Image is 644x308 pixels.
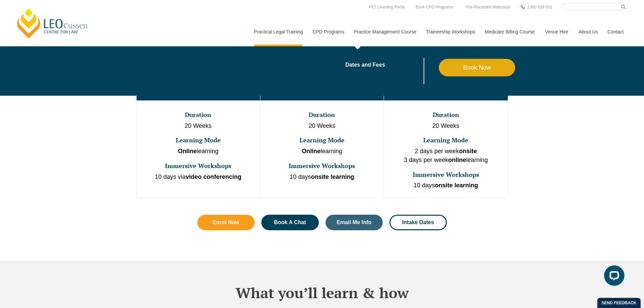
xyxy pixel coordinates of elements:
[261,137,383,144] h3: Learning Mode
[414,3,455,11] a: Book CPD Programs
[261,112,383,118] h3: Duration
[459,148,477,155] strong: onsite
[385,147,507,164] p: 2 days per week 3 days per week learning
[435,182,478,189] strong: onsite learning
[573,17,602,46] a: About Us
[337,220,372,225] span: Email Me Info
[367,3,407,11] a: PLT Learning Portal
[480,17,540,46] a: Medicare Billing Course
[349,17,421,46] a: Practice Management Course
[249,17,308,46] a: Practical Legal Training
[186,173,241,180] strong: video conferencing
[345,62,439,68] a: Dates and Fees
[137,112,259,118] h3: Duration
[137,163,259,169] h3: Immersive Workshops
[526,3,554,11] a: 1300 039 031
[385,137,507,144] h3: Learning Mode
[129,284,515,301] h2: What you’ll learn & how
[385,122,507,131] p: 20 Weeks
[385,112,507,118] h3: Duration
[385,181,507,190] p: 10 days
[178,148,197,155] strong: Online
[261,163,383,169] h3: Immersive Workshops
[261,215,319,230] a: Book A Chat
[261,122,383,131] p: 20 Weeks
[540,17,573,46] a: Venue Hire
[326,215,383,230] a: Email Me Info
[261,147,383,156] p: learning
[448,157,466,163] strong: online
[137,173,259,182] p: 10 days via
[602,17,629,46] a: Contact
[197,215,255,230] a: Enrol Now
[599,263,627,291] iframe: LiveChat chat widget
[311,173,354,180] strong: onsite learning
[137,137,259,144] h3: Learning Mode
[385,171,507,178] h3: Immersive Workshops
[15,7,90,39] a: [PERSON_NAME] Centre for Law
[439,59,516,76] a: Book Now
[307,17,349,46] a: CPD Programs
[527,5,552,9] span: 1300 039 031
[464,3,512,11] a: Pre-Recorded Webcasts
[274,220,306,225] span: Book A Chat
[261,173,383,182] p: 10 days
[137,122,259,131] p: 20 Weeks
[302,148,320,155] strong: Online
[421,17,480,46] a: Traineeship Workshops
[213,220,239,225] span: Enrol Now
[402,220,434,225] span: Intake Dates
[389,215,447,230] a: Intake Dates
[137,147,259,156] p: learning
